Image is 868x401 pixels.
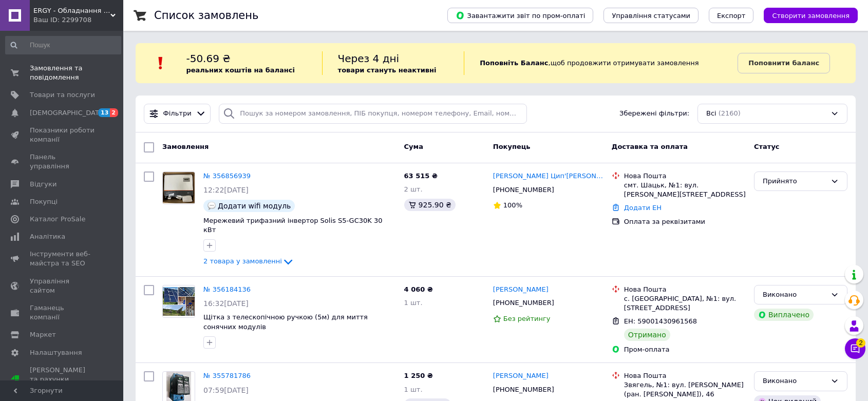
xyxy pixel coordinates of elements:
a: Створити замовлення [753,11,858,19]
div: Пром-оплата [624,345,746,354]
div: с. [GEOGRAPHIC_DATA], №1: вул. [STREET_ADDRESS] [624,294,746,313]
a: Мережевий трифазний інвертор Solis S5-GC30K 30 кВт [203,217,383,234]
input: Пошук [5,36,121,54]
button: Експорт [709,8,754,23]
span: 13 [98,108,110,117]
button: Створити замовлення [764,8,858,23]
span: 1 шт. [404,299,423,307]
div: Звягель, №1: вул. [PERSON_NAME] (ран. [PERSON_NAME]), 46 [624,380,746,399]
span: Гаманець компанії [30,303,95,322]
b: реальних коштів на балансі [186,66,295,74]
span: Експорт [717,12,746,20]
span: Аналітика [30,232,65,241]
span: 2 [110,108,118,117]
span: Доставка та оплата [612,143,688,150]
span: 1 250 ₴ [404,372,433,379]
img: Фото товару [163,287,195,316]
span: Інструменти веб-майстра та SEO [30,250,95,268]
span: 1 шт. [404,386,423,393]
span: ERGY - Обладнання для сонячних електростанцій [33,6,110,15]
span: Управління статусами [612,12,690,20]
a: Фото товару [162,171,195,204]
span: (2160) [719,109,741,117]
span: -50.69 ₴ [186,52,230,65]
div: Оплата за реквізитами [624,217,746,226]
a: Додати ЕН [624,204,662,212]
span: 63 515 ₴ [404,172,438,180]
div: , щоб продовжити отримувати замовлення [464,51,738,75]
button: Завантажити звіт по пром-оплаті [447,8,593,23]
div: [PHONE_NUMBER] [491,383,556,396]
div: смт. Шацьк, №1: вул. [PERSON_NAME][STREET_ADDRESS] [624,181,746,199]
span: Маркет [30,330,56,339]
a: Поповнити баланс [738,53,830,73]
span: 4 060 ₴ [404,285,433,293]
span: ЕН: 59001430961568 [624,317,697,325]
a: [PERSON_NAME] [493,371,549,381]
span: Панель управління [30,152,95,171]
span: 2 [856,338,865,348]
span: Замовлення та повідомлення [30,64,95,82]
span: Фільтри [163,109,192,119]
div: [PHONE_NUMBER] [491,296,556,310]
div: 925.90 ₴ [404,199,456,211]
span: 12:22[DATE] [203,186,249,194]
a: [PERSON_NAME] [493,285,549,295]
div: Нова Пошта [624,171,746,181]
a: Щітка з телескопічною ручкою (5м) для миття сонячних модулів [203,313,368,331]
span: 100% [503,201,522,209]
div: Прийнято [763,176,826,187]
h1: Список замовлень [154,9,258,22]
input: Пошук за номером замовлення, ПІБ покупця, номером телефону, Email, номером накладної [219,104,527,124]
a: № 356184136 [203,285,251,293]
div: Отримано [624,329,670,341]
span: Завантажити звіт по пром-оплаті [456,11,585,20]
span: [DEMOGRAPHIC_DATA] [30,108,106,118]
span: 16:32[DATE] [203,299,249,308]
img: :exclamation: [153,55,168,71]
span: Додати wifi модуль [218,202,291,210]
b: Поповніть Баланс [480,59,548,67]
img: Фото товару [163,172,195,203]
span: Управління сайтом [30,277,95,295]
a: 2 товара у замовленні [203,257,294,265]
span: Створити замовлення [772,12,850,20]
span: Відгуки [30,180,56,189]
span: Показники роботи компанії [30,126,95,144]
span: 2 товара у замовленні [203,257,282,265]
img: :speech_balloon: [207,202,216,210]
div: Виконано [763,376,826,387]
span: [PERSON_NAME] та рахунки [30,366,95,394]
span: 07:59[DATE] [203,386,249,394]
div: Виплачено [754,309,814,321]
a: Фото товару [162,285,195,318]
span: Покупці [30,197,58,206]
span: Без рейтингу [503,315,551,322]
a: № 355781786 [203,372,251,379]
span: Каталог ProSale [30,215,85,224]
span: 2 шт. [404,185,423,193]
div: [PHONE_NUMBER] [491,183,556,197]
span: Cума [404,143,423,150]
a: [PERSON_NAME] Цип'[PERSON_NAME] [493,171,603,181]
b: Поповнити баланс [748,59,819,67]
span: Товари та послуги [30,90,95,100]
div: Виконано [763,290,826,300]
span: Налаштування [30,348,82,357]
button: Чат з покупцем2 [845,338,865,359]
span: Статус [754,143,780,150]
span: Всі [706,109,716,119]
b: товари стануть неактивні [338,66,437,74]
span: Збережені фільтри: [619,109,689,119]
button: Управління статусами [603,8,699,23]
div: Ваш ID: 2299708 [33,15,123,25]
div: Нова Пошта [624,371,746,380]
a: № 356856939 [203,172,251,180]
div: Нова Пошта [624,285,746,294]
span: Покупець [493,143,531,150]
span: Через 4 дні [338,52,400,65]
span: Замовлення [162,143,209,150]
